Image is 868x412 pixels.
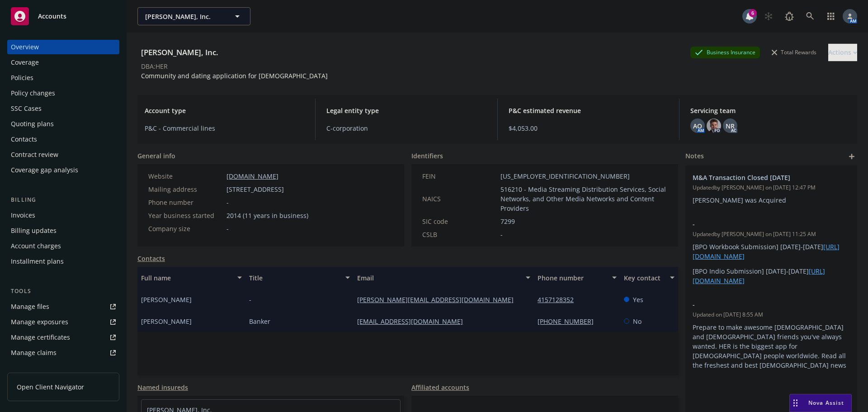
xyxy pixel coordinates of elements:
span: Updated on [DATE] 8:55 AM [693,311,850,319]
a: Invoices [7,208,119,223]
div: DBA: HER [141,62,168,71]
div: Manage files [11,299,49,314]
div: Account charges [11,239,61,253]
button: Key contact [620,267,678,289]
span: [PERSON_NAME] was Acquired [693,196,786,204]
button: Actions [828,43,857,62]
div: -Updated on [DATE] 8:55 AMPrepare to make awesome [DEMOGRAPHIC_DATA] and [DEMOGRAPHIC_DATA] frien... [685,293,857,377]
a: Manage claims [7,346,119,360]
button: Full name [137,267,245,289]
span: Community and dating application for [DEMOGRAPHIC_DATA] [141,71,328,80]
button: Title [245,267,354,289]
div: Coverage gap analysis [11,163,78,177]
a: Manage BORs [7,361,119,375]
div: -Updatedby [PERSON_NAME] on [DATE] 11:25 AM[BPO Workbook Submission] [DATE]-[DATE][URL][DOMAIN_NA... [685,212,857,293]
img: photo [707,118,721,133]
a: [PHONE_NUMBER] [538,317,601,326]
div: Policies [11,71,33,85]
a: Named insureds [137,383,188,392]
div: Tools [7,287,119,296]
div: Website [148,171,223,181]
div: Phone number [538,273,607,283]
p: [BPO Workbook Submission] [DATE]-[DATE] [693,242,850,261]
span: - [500,230,503,239]
a: Policies [7,71,119,85]
div: Manage BORs [11,361,53,375]
a: Coverage gap analysis [7,163,119,177]
div: Company size [148,224,223,233]
span: - [226,198,229,207]
a: Manage certificates [7,330,119,345]
span: Nova Assist [808,399,844,407]
span: Yes [633,295,643,304]
p: Prepare to make awesome [DEMOGRAPHIC_DATA] and [DEMOGRAPHIC_DATA] friends you've always wanted. H... [693,322,850,370]
span: - [693,300,826,309]
a: Policy changes [7,86,119,100]
span: $4,053.00 [509,123,668,133]
div: Manage certificates [11,330,70,345]
a: Search [801,7,819,25]
a: [EMAIL_ADDRESS][DOMAIN_NAME] [357,317,470,326]
a: Account charges [7,239,119,253]
span: 7299 [500,217,515,226]
button: [PERSON_NAME], Inc. [137,7,250,25]
a: Quoting plans [7,117,119,131]
span: M&A Transaction Closed [DATE] [693,173,826,182]
div: M&A Transaction Closed [DATE]Updatedby [PERSON_NAME] on [DATE] 12:47 PM[PERSON_NAME] was Acquired [685,166,857,212]
div: Contract review [11,147,58,162]
div: Billing [7,195,119,204]
span: No [633,317,642,326]
div: Email [357,273,520,283]
a: add [846,151,857,162]
div: CSLB [422,230,497,239]
a: Accounts [7,4,119,29]
div: Key contact [624,273,665,283]
div: Invoices [11,208,35,223]
div: 6 [749,9,757,17]
button: Phone number [534,267,620,289]
a: Contacts [7,132,119,147]
div: Business Insurance [690,47,760,58]
a: Installment plans [7,254,119,269]
a: SSC Cases [7,101,119,116]
a: 4157128352 [538,295,581,304]
div: Manage claims [11,346,57,360]
a: Contacts [137,254,165,263]
span: Identifiers [411,151,443,161]
a: Coverage [7,55,119,70]
span: - [693,219,826,229]
a: Manage files [7,299,119,314]
span: Updated by [PERSON_NAME] on [DATE] 12:47 PM [693,184,850,192]
span: 516210 - Media Streaming Distribution Services, Social Networks, and Other Media Networks and Con... [500,185,667,213]
span: NR [726,121,735,131]
div: NAICS [422,194,497,204]
span: Open Client Navigator [17,382,84,392]
span: Accounts [38,13,66,20]
span: Banker [249,317,270,326]
span: P&C estimated revenue [509,106,668,115]
div: Full name [141,273,232,283]
div: Year business started [148,211,223,220]
a: Contract review [7,147,119,162]
a: [DOMAIN_NAME] [226,172,278,180]
span: [STREET_ADDRESS] [226,185,284,194]
a: Affiliated accounts [411,383,469,392]
span: Servicing team [690,106,850,115]
a: [PERSON_NAME][EMAIL_ADDRESS][DOMAIN_NAME] [357,295,521,304]
span: P&C - Commercial lines [145,123,304,133]
div: Billing updates [11,223,57,238]
div: SSC Cases [11,101,42,116]
a: Start snowing [759,7,778,25]
div: Phone number [148,198,223,207]
span: - [226,224,229,233]
span: Manage exposures [7,315,119,329]
button: Email [354,267,534,289]
div: Total Rewards [767,47,821,58]
span: AO [693,121,702,131]
div: Mailing address [148,185,223,194]
div: SIC code [422,217,497,226]
div: [PERSON_NAME], Inc. [137,47,222,58]
a: Switch app [822,7,840,25]
span: C-corporation [326,123,486,133]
